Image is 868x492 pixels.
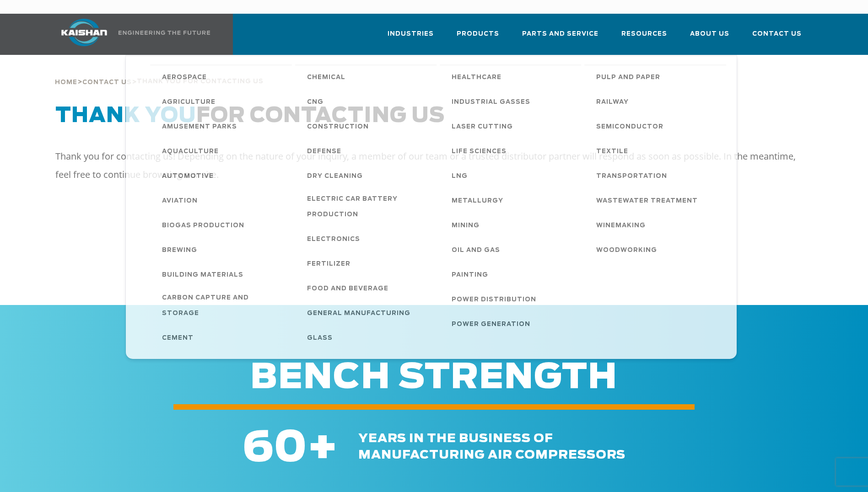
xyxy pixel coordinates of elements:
a: Industries [388,22,434,53]
a: Fertilizer [298,251,437,276]
span: Power Distribution [452,292,536,308]
span: Glass [307,331,333,346]
a: Electric Car Battery Production [298,188,437,226]
span: Railway [596,95,629,110]
span: Chemical [307,70,345,86]
span: Wastewater Treatment [596,193,698,209]
span: Healthcare [452,70,501,86]
span: Dry Cleaning [307,169,363,184]
a: Mining [442,213,582,237]
a: CNG [298,89,437,114]
a: Carbon Capture and Storage [153,287,292,325]
span: Defense [307,144,341,160]
div: > > [55,55,264,90]
span: Thank You [55,106,196,126]
a: Contact Us [82,78,132,86]
a: Power Generation [442,311,582,336]
a: Amusement Parks [153,114,292,139]
span: Pulp and Paper [596,70,660,86]
a: Pulp and Paper [587,64,726,89]
a: Products [457,22,499,53]
a: LNG [442,163,582,188]
a: Aerospace [153,64,292,89]
span: General Manufacturing [307,306,410,321]
a: Biogas Production [153,213,292,237]
a: Construction [298,114,437,139]
a: Home [55,78,77,86]
span: Contact Us [82,80,132,86]
a: About Us [690,22,729,53]
span: years in the business of manufacturing air compressors [358,433,625,461]
span: Woodworking [596,243,657,258]
span: Electric Car Battery Production [307,192,428,223]
a: General Manufacturing [298,300,437,325]
a: Cement [153,325,292,350]
a: Railway [587,89,726,114]
span: 60 [243,428,307,470]
span: Fertilizer [307,257,350,272]
a: Wastewater Treatment [587,188,726,213]
span: Brewing [162,243,197,258]
a: Contact Us [752,22,802,53]
span: Resources [621,29,667,39]
span: Home [55,80,77,86]
span: LNG [452,169,468,184]
a: Textile [587,139,726,163]
span: Winemaking [596,218,646,234]
span: About Us [690,29,729,39]
span: Metallurgy [452,193,503,209]
span: for Contacting Us [55,106,445,126]
span: Life Sciences [452,144,507,160]
a: Metallurgy [442,188,582,213]
span: Automotive [162,169,214,184]
a: Building Materials [153,262,292,287]
span: Aerospace [162,70,207,86]
a: Defense [298,139,437,163]
img: kaishan logo [50,19,119,46]
a: Agriculture [153,89,292,114]
span: Mining [452,218,480,234]
span: Products [457,29,499,39]
a: Healthcare [442,64,582,89]
span: Amusement Parks [162,119,237,135]
span: Industries [388,29,434,39]
a: Aquaculture [153,139,292,163]
span: Biogas Production [162,218,244,234]
a: Electronics [298,226,437,251]
span: Parts and Service [522,29,598,39]
a: Dry Cleaning [298,163,437,188]
span: Agriculture [162,95,216,110]
span: Power Generation [452,317,530,332]
span: Laser Cutting [452,119,513,135]
span: Aviation [162,193,198,209]
a: Automotive [153,163,292,188]
a: Resources [621,22,667,53]
a: Winemaking [587,213,726,237]
span: Cement [162,331,194,346]
span: Aquaculture [162,144,219,160]
a: Woodworking [587,237,726,262]
span: Oil and Gas [452,243,500,258]
a: Industrial Gasses [442,89,582,114]
a: Power Distribution [442,287,582,311]
a: Chemical [298,64,437,89]
span: CNG [307,95,323,110]
a: Life Sciences [442,139,582,163]
span: Carbon Capture and Storage [162,290,283,321]
span: Contact Us [752,29,802,39]
a: Food and Beverage [298,276,437,300]
span: Semiconductor [596,119,663,135]
a: Laser Cutting [442,114,582,139]
span: + [307,428,338,470]
a: Painting [442,262,582,287]
a: Brewing [153,237,292,262]
span: Food and Beverage [307,281,388,297]
span: Construction [307,119,369,135]
a: Semiconductor [587,114,726,139]
a: Transportation [587,163,726,188]
img: Engineering the future [119,31,210,35]
span: Painting [452,267,488,283]
span: Industrial Gasses [452,95,530,110]
a: Parts and Service [522,22,598,53]
span: Electronics [307,232,360,247]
